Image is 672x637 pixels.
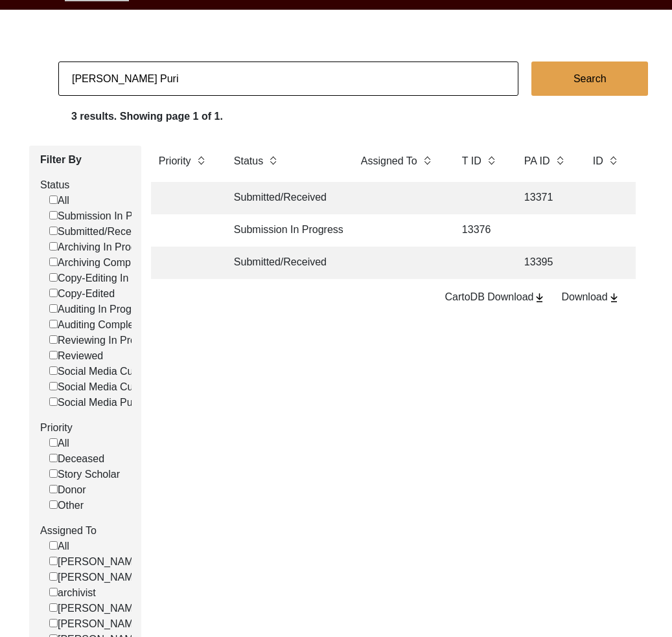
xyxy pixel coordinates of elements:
input: Auditing Completed [49,320,58,328]
label: All [49,193,69,208]
div: Download [561,289,620,305]
label: Story Scholar [49,467,120,482]
input: All [49,196,58,204]
img: download-button.png [608,292,620,304]
input: Submission In Progress [49,211,58,219]
label: [PERSON_NAME] [49,601,143,616]
label: Auditing Completed [49,317,148,333]
label: Status [40,177,132,193]
label: PA ID [524,153,550,169]
div: CartoDB Download [445,289,546,305]
input: [PERSON_NAME] [49,603,58,612]
label: All [49,539,69,554]
label: Submitted/Received [49,224,150,240]
label: Reviewing In Progress [49,333,161,348]
label: [PERSON_NAME] [49,570,143,585]
input: [PERSON_NAME] [49,572,58,581]
img: sort-button.png [268,153,277,168]
td: 13371 [516,182,575,214]
input: Social Media Curated [49,382,58,390]
label: Deceased [49,451,104,467]
label: Submission In Progress [49,208,167,224]
input: Social Media Published [49,397,58,406]
img: sort-button.png [487,153,496,168]
input: Copy-Editing In Progress [49,273,58,282]
input: Archiving Completed [49,258,58,266]
img: sort-button.png [608,153,618,168]
input: Archiving In Progress [49,242,58,251]
input: Deceased [49,454,58,462]
input: Reviewing In Progress [49,335,58,344]
td: Submission In Progress [226,214,343,247]
label: Reviewed [49,348,103,364]
input: Other [49,500,58,509]
label: [PERSON_NAME] [49,554,143,570]
label: Copy-Editing In Progress [49,271,173,286]
img: sort-button.png [423,153,432,168]
label: 3 results. Showing page 1 of 1. [71,109,223,124]
label: Assigned To [40,523,132,539]
td: 13395 [516,247,575,279]
label: Copy-Edited [49,286,115,302]
button: Search [531,61,648,96]
label: Priority [40,420,132,436]
input: Submitted/Received [49,227,58,235]
label: Priority [159,153,191,169]
input: archivist [49,588,58,596]
input: Reviewed [49,351,58,359]
input: Story Scholar [49,469,58,478]
label: Auditing In Progress [49,302,151,317]
td: 13376 [454,214,506,247]
label: Social Media Curation In Progress [49,364,215,379]
label: All [49,436,69,451]
input: All [49,438,58,447]
label: ID [593,153,603,169]
input: Social Media Curation In Progress [49,366,58,375]
input: Search... [58,61,518,96]
td: Submitted/Received [226,247,343,279]
label: Archiving Completed [49,255,154,271]
label: [PERSON_NAME] [49,616,143,632]
input: Copy-Edited [49,289,58,297]
img: sort-button.png [555,153,564,168]
label: Social Media Published [49,395,165,410]
input: All [49,541,58,550]
input: Donor [49,485,58,493]
label: Donor [49,482,86,498]
img: download-button.png [533,292,546,304]
input: [PERSON_NAME] [49,619,58,627]
td: Submitted/Received [226,182,343,214]
input: [PERSON_NAME] [49,557,58,565]
input: Auditing In Progress [49,304,58,313]
label: Filter By [40,152,132,168]
label: Social Media Curated [49,379,157,395]
label: Assigned To [361,153,417,169]
label: Status [234,153,263,169]
label: T ID [462,153,481,169]
img: sort-button.png [196,153,205,168]
label: archivist [49,585,96,601]
label: Archiving In Progress [49,240,156,255]
label: Other [49,498,84,513]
